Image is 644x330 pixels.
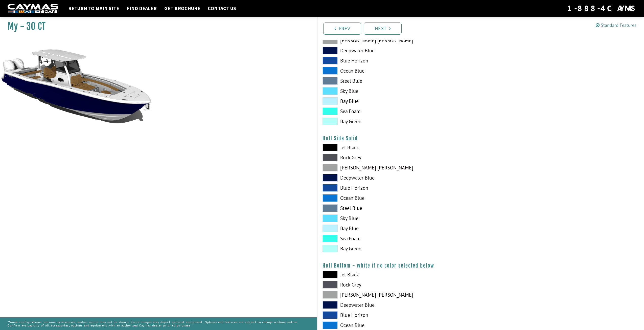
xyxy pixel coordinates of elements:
label: [PERSON_NAME] [PERSON_NAME] [323,291,476,299]
a: Contact Us [205,5,239,12]
label: Deepwater Blue [323,174,476,182]
label: Ocean Blue [323,67,476,75]
label: Ocean Blue [323,321,476,329]
label: Jet Black [323,271,476,278]
label: Sea Foam [323,107,476,115]
label: Bay Blue [323,225,476,232]
a: Prev [323,23,361,35]
label: Sea Foam [323,235,476,242]
a: Return to main site [66,5,122,12]
label: Bay Blue [323,97,476,105]
label: Rock Grey [323,154,476,161]
label: Steel Blue [323,204,476,212]
label: Sky Blue [323,214,476,222]
a: Next [364,23,402,35]
a: Get Brochure [162,5,203,12]
label: Rock Grey [323,281,476,289]
a: Find Dealer [124,5,159,12]
label: Bay Green [323,118,476,125]
label: [PERSON_NAME] [PERSON_NAME] [323,164,476,171]
h1: My - 30 CT [8,21,304,32]
label: Sky Blue [323,87,476,95]
label: Blue Horizon [323,57,476,64]
label: Blue Horizon [323,184,476,192]
img: white-logo-c9c8dbefe5ff5ceceb0f0178aa75bf4bb51f6bca0971e226c86eb53dfe498488.png [8,4,58,13]
label: Deepwater Blue [323,47,476,54]
ul: Pagination [322,22,644,35]
label: [PERSON_NAME] [PERSON_NAME] [323,37,476,44]
label: Blue Horizon [323,311,476,319]
label: Bay Green [323,245,476,252]
label: Ocean Blue [323,194,476,202]
label: Steel Blue [323,77,476,85]
h4: Hull Bottom - white if no color selected below [323,262,639,269]
div: 1-888-4CAYMAS [567,3,636,14]
label: Deepwater Blue [323,301,476,309]
label: Jet Black [323,144,476,151]
a: Standard Features [596,22,636,28]
p: *Some configurations, options, accessories, and/or colors may not be shown. Some images may depic... [8,318,309,329]
h4: Hull Side Solid [323,135,639,142]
